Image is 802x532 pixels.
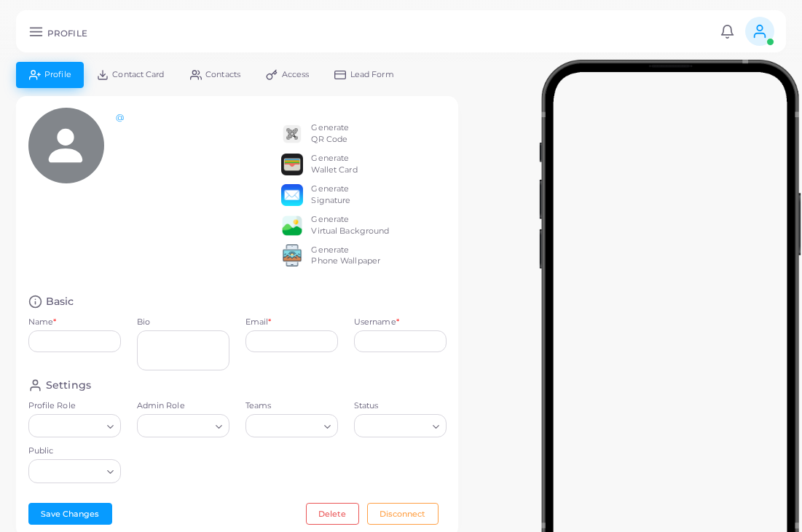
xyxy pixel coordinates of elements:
img: 522fc3d1c3555ff804a1a379a540d0107ed87845162a92721bf5e2ebbcc3ae6c.png [281,245,303,266]
label: Name [28,317,57,328]
span: Contact Card [112,71,164,79]
label: Username [354,317,399,328]
div: Generate QR Code [311,122,349,146]
label: Profile Role [28,400,121,412]
div: Search for option [245,414,338,437]
div: Search for option [28,414,121,437]
label: Status [354,400,447,412]
input: Search for option [35,418,101,434]
input: Search for option [144,418,210,434]
h4: Basic [46,295,74,309]
button: Save Changes [28,503,112,525]
div: Generate Wallet Card [311,153,357,176]
div: Search for option [354,414,447,437]
div: Generate Signature [311,183,350,207]
div: Search for option [137,414,229,437]
div: Search for option [28,459,121,483]
a: @ [116,112,124,122]
label: Teams [245,400,338,412]
div: Generate Phone Wallpaper [311,245,380,268]
div: Generate Virtual Background [311,214,389,237]
span: Profile [44,71,71,79]
label: Bio [137,317,229,328]
span: Lead Form [350,71,394,79]
button: Delete [306,503,359,525]
h4: Settings [46,378,91,392]
label: Public [28,445,121,457]
img: apple-wallet.png [281,154,303,175]
label: Email [245,317,272,328]
h5: PROFILE [47,28,87,39]
button: Disconnect [367,503,439,525]
img: email.png [281,184,303,206]
input: Search for option [248,418,318,434]
span: Access [282,71,310,79]
img: qr2.png [281,123,303,145]
input: Search for option [361,418,427,434]
span: Contacts [205,71,240,79]
label: Admin Role [137,400,229,412]
img: e64e04433dee680bcc62d3a6779a8f701ecaf3be228fb80ea91b313d80e16e10.png [281,215,303,237]
input: Search for option [35,464,101,480]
